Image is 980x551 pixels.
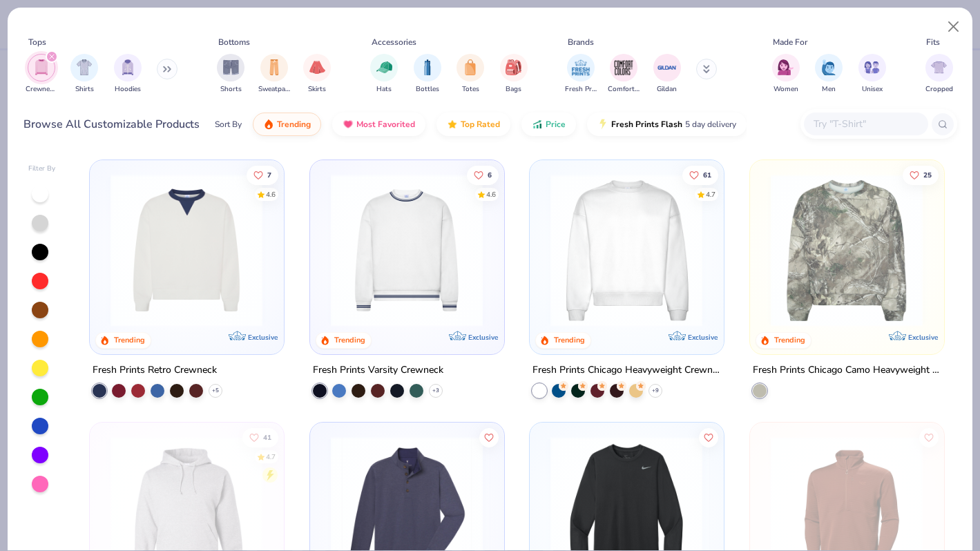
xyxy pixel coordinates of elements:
div: 4.7 [266,452,276,462]
span: Crewnecks [26,84,57,95]
div: filter for Gildan [653,54,681,95]
div: Tops [28,36,46,48]
img: Unisex Image [864,59,880,75]
img: TopRated.gif [447,119,458,130]
div: filter for Bags [500,54,528,95]
img: b6dde052-8961-424d-8094-bd09ce92eca4 [490,174,655,327]
img: Fresh Prints Image [570,57,591,78]
div: filter for Totes [457,54,484,95]
input: Try "T-Shirt" [812,116,919,132]
div: filter for Women [772,54,800,95]
button: filter button [925,54,953,95]
div: filter for Bottles [414,54,441,95]
span: Top Rated [461,119,500,130]
img: trending.gif [263,119,274,130]
img: Comfort Colors Image [613,57,634,78]
button: filter button [815,54,843,95]
span: 6 [488,171,492,178]
button: filter button [258,54,290,95]
button: filter button [26,54,57,95]
div: Brands [568,36,594,48]
img: Hoodies Image [120,59,135,75]
div: Fresh Prints Retro Crewneck [93,361,217,378]
img: flash.gif [597,119,608,130]
button: filter button [565,54,597,95]
span: 5 day delivery [685,117,736,133]
button: filter button [114,54,142,95]
span: Exclusive [907,332,937,341]
button: Like [699,427,718,447]
div: filter for Unisex [858,54,886,95]
span: Trending [277,119,311,130]
span: Fresh Prints Flash [611,119,682,130]
button: Like [919,427,939,447]
span: + 9 [652,386,659,394]
button: filter button [500,54,528,95]
div: Fresh Prints Chicago Heavyweight Crewneck [532,361,721,378]
span: 41 [263,434,271,441]
span: Fresh Prints [565,84,597,95]
button: Top Rated [436,113,510,136]
img: d9105e28-ed75-4fdd-addc-8b592ef863ea [764,174,930,327]
img: 1358499d-a160-429c-9f1e-ad7a3dc244c9 [544,174,709,327]
span: Exclusive [248,332,278,341]
div: Fresh Prints Chicago Camo Heavyweight Crewneck [753,361,941,378]
span: Totes [462,84,479,95]
button: filter button [653,54,681,95]
span: Comfort Colors [608,84,640,95]
span: Exclusive [468,332,497,341]
button: filter button [772,54,800,95]
div: filter for Hats [370,54,398,95]
button: filter button [370,54,398,95]
button: Like [247,165,278,184]
div: 4.6 [266,189,276,200]
div: filter for Hoodies [114,54,142,95]
span: + 5 [212,386,219,394]
span: Gildan [657,84,677,95]
button: filter button [608,54,640,95]
div: Browse All Customizable Products [23,116,200,133]
div: Sort By [215,118,242,130]
img: Women Image [778,59,794,75]
button: Fresh Prints Flash5 day delivery [587,113,747,136]
img: Men Image [821,59,836,75]
span: Sweatpants [258,84,290,95]
img: Sweatpants Image [267,59,282,75]
button: Like [467,165,499,184]
button: Price [521,113,576,136]
span: Shirts [75,84,94,95]
div: filter for Shorts [217,54,244,95]
img: 4d4398e1-a86f-4e3e-85fd-b9623566810e [324,174,490,327]
img: Hats Image [376,59,392,75]
div: filter for Fresh Prints [565,54,597,95]
span: Cropped [925,84,953,95]
span: 25 [923,171,932,178]
span: Shorts [220,84,242,95]
div: filter for Comfort Colors [608,54,640,95]
div: filter for Shirts [70,54,98,95]
button: filter button [858,54,886,95]
button: Most Favorited [332,113,425,136]
span: Bottles [416,84,439,95]
button: Like [903,165,939,184]
button: Like [479,427,499,447]
button: Like [242,427,278,447]
span: Bags [506,84,521,95]
span: Men [822,84,836,95]
span: 61 [703,171,711,178]
img: Gildan Image [657,57,678,78]
button: Trending [253,113,321,136]
div: 4.7 [706,189,715,200]
img: Bottles Image [420,59,435,75]
img: Skirts Image [309,59,325,75]
span: Unisex [862,84,883,95]
span: Skirts [308,84,326,95]
button: Like [682,165,718,184]
div: Fits [926,36,940,48]
span: Hoodies [115,84,141,95]
img: Bags Image [506,59,521,75]
button: filter button [217,54,244,95]
div: filter for Skirts [303,54,331,95]
span: 7 [267,171,271,178]
button: filter button [303,54,331,95]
